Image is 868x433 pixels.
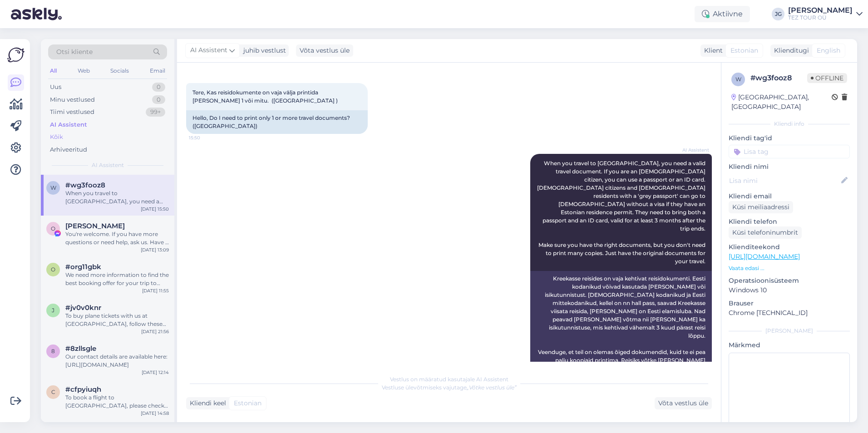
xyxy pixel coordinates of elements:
[675,147,709,153] span: AI Assistent
[729,308,850,318] p: Chrome [TECHNICAL_ID]
[730,46,758,55] span: Estonian
[731,93,832,112] div: [GEOGRAPHIC_DATA], [GEOGRAPHIC_DATA]
[65,312,169,328] div: To buy plane tickets with us at [GEOGRAPHIC_DATA], follow these steps: 1. Go to our website: [DOM...
[729,201,793,213] div: Küsi meiliaadressi
[189,134,223,141] span: 15:50
[234,399,261,408] span: Estonian
[770,46,809,55] div: Klienditugi
[817,46,840,55] span: English
[65,353,169,369] div: Our contact details are available here: [URL][DOMAIN_NAME]
[296,44,353,57] div: Võta vestlus üle
[76,65,92,77] div: Web
[50,120,87,129] div: AI Assistent
[142,369,169,376] div: [DATE] 12:14
[141,206,169,212] div: [DATE] 15:50
[729,217,850,226] p: Kliendi telefon
[729,264,850,272] p: Vaata edasi ...
[50,133,63,142] div: Kõik
[65,181,105,189] span: #wg3fooz8
[240,46,286,55] div: juhib vestlust
[729,192,850,201] p: Kliendi email
[390,376,508,383] span: Vestlus on määratud kasutajale AI Assistent
[152,83,165,92] div: 0
[65,263,101,271] span: #org11gbk
[92,161,124,169] span: AI Assistent
[152,95,165,104] div: 0
[51,225,55,232] span: O
[695,6,750,22] div: Aktiivne
[141,246,169,253] div: [DATE] 13:09
[48,65,59,77] div: All
[50,145,87,154] div: Arhiveeritud
[65,394,169,410] div: To book a flight to [GEOGRAPHIC_DATA], please check the flight availability and seats on our webs...
[729,133,850,143] p: Kliendi tag'id
[190,45,227,55] span: AI Assistent
[729,285,850,295] p: Windows 10
[142,287,169,294] div: [DATE] 11:55
[530,271,712,376] div: Kreekasse reisides on vaja kehtivat reisidokumenti. Eesti kodanikud võivad kasutada [PERSON_NAME]...
[729,145,850,158] input: Lisa tag
[52,307,54,314] span: j
[729,120,850,128] div: Kliendi info
[50,83,61,92] div: Uus
[729,299,850,308] p: Brauser
[750,73,807,84] div: # wg3fooz8
[141,328,169,335] div: [DATE] 21:56
[729,242,850,252] p: Klienditeekond
[192,89,338,104] span: Tere, Kas reisidokumente on vaja välja printida [PERSON_NAME] 1 või mitu. ([GEOGRAPHIC_DATA] )
[65,385,101,394] span: #cfpyiuqh
[65,230,169,246] div: You're welcome. If you have more questions or need help, ask us. Have a good day.
[65,222,125,230] span: Olga Kohal
[186,399,226,408] div: Kliendi keel
[729,162,850,172] p: Kliendi nimi
[51,348,55,354] span: 8
[108,65,131,77] div: Socials
[788,14,853,21] div: TEZ TOUR OÜ
[729,176,839,186] input: Lisa nimi
[146,108,165,117] div: 99+
[51,389,55,395] span: c
[186,110,368,134] div: Hello, Do I need to print only 1 or more travel documents? ([GEOGRAPHIC_DATA])
[65,271,169,287] div: We need more information to find the best booking offer for your trip to [GEOGRAPHIC_DATA], [GEOG...
[655,397,712,409] div: Võta vestlus üle
[382,384,517,391] span: Vestluse ülevõtmiseks vajutage
[729,226,802,239] div: Küsi telefoninumbrit
[50,95,95,104] div: Minu vestlused
[788,7,863,21] a: [PERSON_NAME]TEZ TOUR OÜ
[729,327,850,335] div: [PERSON_NAME]
[729,276,850,285] p: Operatsioonisüsteem
[65,189,169,206] div: When you travel to [GEOGRAPHIC_DATA], you need a valid travel document. If you are an [DEMOGRAPHI...
[65,304,101,312] span: #jv0v0knr
[467,384,517,391] i: „Võtke vestlus üle”
[56,47,93,57] span: Otsi kliente
[7,46,25,64] img: Askly Logo
[735,76,741,83] span: w
[50,108,94,117] div: Tiimi vestlused
[148,65,167,77] div: Email
[51,266,55,273] span: o
[729,340,850,350] p: Märkmed
[807,73,847,83] span: Offline
[537,160,707,265] span: When you travel to [GEOGRAPHIC_DATA], you need a valid travel document. If you are an [DEMOGRAPHI...
[729,252,800,261] a: [URL][DOMAIN_NAME]
[772,8,784,20] div: JG
[50,184,56,191] span: w
[700,46,723,55] div: Klient
[141,410,169,417] div: [DATE] 14:58
[65,344,96,353] span: #8zllsgle
[788,7,853,14] div: [PERSON_NAME]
